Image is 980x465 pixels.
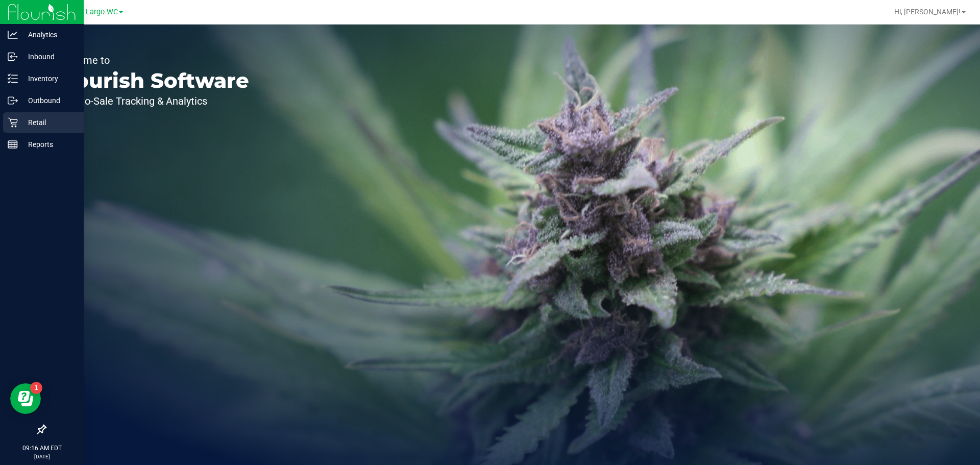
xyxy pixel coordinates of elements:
[30,382,42,394] iframe: Resource center unread badge
[8,117,18,128] inline-svg: Retail
[55,55,249,65] p: Welcome to
[55,96,249,106] p: Seed-to-Sale Tracking & Analytics
[5,453,79,460] p: [DATE]
[55,70,249,91] p: Flourish Software
[8,95,18,106] inline-svg: Outbound
[18,72,79,85] p: Inventory
[18,29,79,41] p: Analytics
[8,30,18,40] inline-svg: Analytics
[8,52,18,62] inline-svg: Inbound
[8,139,18,150] inline-svg: Reports
[18,94,79,107] p: Outbound
[10,383,41,414] iframe: Resource center
[18,116,79,129] p: Retail
[5,444,79,453] p: 09:16 AM EDT
[18,138,79,151] p: Reports
[8,74,18,84] inline-svg: Inventory
[894,8,961,16] span: Hi, [PERSON_NAME]!
[18,51,79,63] p: Inbound
[86,8,118,16] span: Largo WC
